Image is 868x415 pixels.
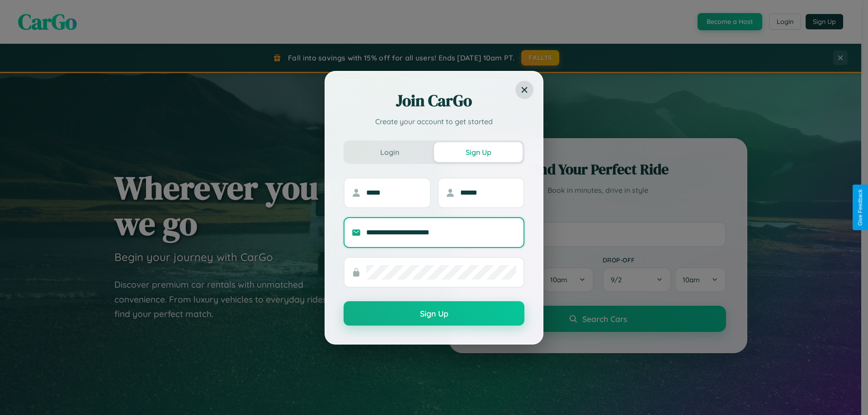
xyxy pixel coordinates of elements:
p: Create your account to get started [344,116,524,127]
div: Give Feedback [857,189,863,226]
button: Login [345,142,434,162]
button: Sign Up [434,142,523,162]
button: Sign Up [344,301,524,326]
h2: Join CarGo [344,90,524,112]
